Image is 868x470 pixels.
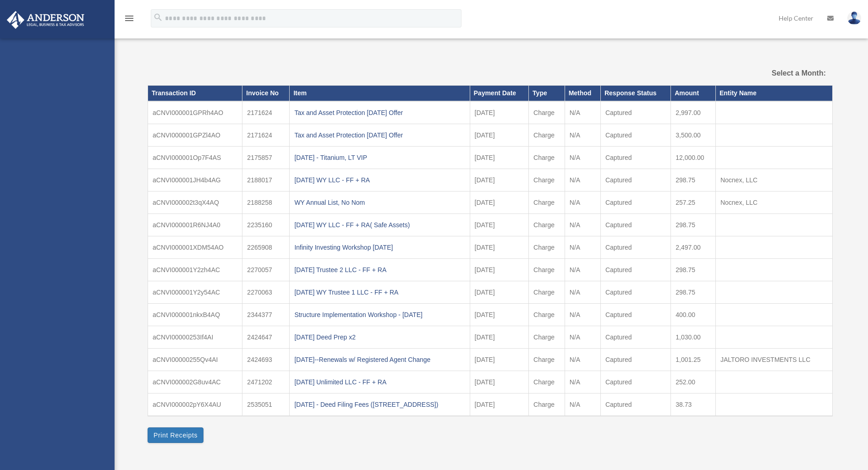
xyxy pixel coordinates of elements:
td: [DATE] [470,326,529,349]
td: aCNVI000001GPRh4AO [148,101,242,124]
td: Charge [529,281,565,304]
td: 1,001.25 [671,349,716,371]
td: aCNVI00000253If4AI [148,326,242,349]
td: [DATE] [470,281,529,304]
div: [DATE] Trustee 2 LLC - FF + RA [294,263,465,276]
td: Charge [529,214,565,236]
td: 298.75 [671,169,716,191]
td: Charge [529,191,565,214]
div: Infinity Investing Workshop [DATE] [294,241,465,254]
th: Type [529,86,565,101]
td: Captured [600,281,670,304]
td: 298.75 [671,281,716,304]
th: Response Status [600,86,670,101]
td: aCNVI000002pY6X4AU [148,393,242,416]
td: Nocnex, LLC [715,169,832,191]
div: [DATE] WY LLC - FF + RA [294,174,465,186]
td: [DATE] [470,147,529,169]
button: Print Receipts [148,427,203,443]
label: Select a Month: [725,67,826,80]
td: 2265908 [242,236,290,259]
td: N/A [565,349,600,371]
td: 252.00 [671,371,716,393]
td: aCNVI000001GPZl4AO [148,124,242,147]
td: N/A [565,281,600,304]
td: JALTORO INVESTMENTS LLC [715,349,832,371]
div: [DATE] - Titanium, LT VIP [294,151,465,164]
td: 2171624 [242,101,290,124]
td: 2535051 [242,393,290,416]
td: 2235160 [242,214,290,236]
th: Entity Name [715,86,832,101]
td: N/A [565,393,600,416]
td: Captured [600,147,670,169]
td: 2344377 [242,304,290,326]
td: aCNVI000001XDM54AO [148,236,242,259]
td: aCNVI000002t3qX4AQ [148,191,242,214]
td: 400.00 [671,304,716,326]
div: [DATE] Deed Prep x2 [294,331,465,344]
td: Charge [529,236,565,259]
img: Anderson Advisors Platinum Portal [4,11,87,29]
td: N/A [565,124,600,147]
th: Item [290,86,470,101]
div: Tax and Asset Protection [DATE] Offer [294,129,465,142]
td: Captured [600,326,670,349]
td: 2188258 [242,191,290,214]
td: Captured [600,124,670,147]
td: aCNVI000001R6NJ4A0 [148,214,242,236]
td: Captured [600,101,670,124]
td: Charge [529,393,565,416]
th: Method [565,86,600,101]
td: Charge [529,349,565,371]
td: Captured [600,371,670,393]
div: [DATE]--Renewals w/ Registered Agent Change [294,353,465,366]
td: 298.75 [671,259,716,281]
td: aCNVI000001Op7F4AS [148,147,242,169]
td: N/A [565,191,600,214]
td: [DATE] [470,101,529,124]
td: Charge [529,101,565,124]
div: [DATE] Unlimited LLC - FF + RA [294,376,465,388]
td: [DATE] [470,304,529,326]
td: N/A [565,101,600,124]
td: 1,030.00 [671,326,716,349]
td: aCNVI000002G8uv4AC [148,371,242,393]
a: menu [124,16,135,24]
td: aCNVI000001nkxB4AQ [148,304,242,326]
td: Captured [600,304,670,326]
td: 2188017 [242,169,290,191]
td: Captured [600,349,670,371]
div: Structure Implementation Workshop - [DATE] [294,308,465,321]
td: aCNVI000001JH4b4AG [148,169,242,191]
div: [DATE] WY LLC - FF + RA( Safe Assets) [294,219,465,231]
td: [DATE] [470,124,529,147]
td: [DATE] [470,349,529,371]
div: [DATE] - Deed Filing Fees ([STREET_ADDRESS]) [294,398,465,411]
td: 2471202 [242,371,290,393]
td: Captured [600,191,670,214]
td: N/A [565,169,600,191]
i: menu [124,13,135,24]
td: 257.25 [671,191,716,214]
td: Charge [529,259,565,281]
td: 2,497.00 [671,236,716,259]
td: 3,500.00 [671,124,716,147]
td: [DATE] [470,169,529,191]
td: Charge [529,147,565,169]
div: Tax and Asset Protection [DATE] Offer [294,106,465,119]
td: 298.75 [671,214,716,236]
td: N/A [565,236,600,259]
td: 2270063 [242,281,290,304]
i: search [153,12,163,22]
td: 2175857 [242,147,290,169]
td: 12,000.00 [671,147,716,169]
td: [DATE] [470,371,529,393]
img: User Pic [847,11,861,25]
td: Charge [529,326,565,349]
th: Amount [671,86,716,101]
td: N/A [565,371,600,393]
td: [DATE] [470,191,529,214]
td: [DATE] [470,236,529,259]
th: Invoice No [242,86,290,101]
